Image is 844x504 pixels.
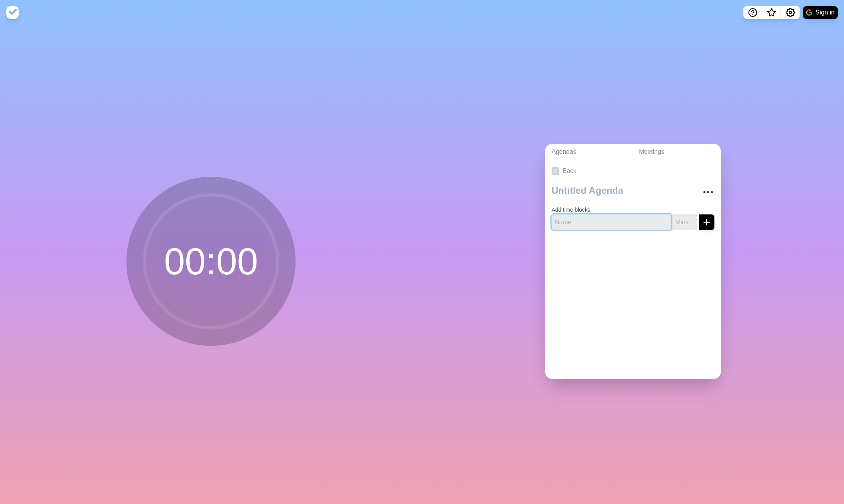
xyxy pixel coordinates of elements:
[545,144,633,160] a: Agendas
[743,6,762,19] button: Help
[552,214,671,230] input: Name
[6,6,19,19] img: timeblocks logo
[781,6,800,19] button: Settings
[545,160,721,182] a: Back
[762,6,781,19] button: What’s new
[806,9,812,16] img: google logo
[633,144,721,160] a: Meetings
[803,6,838,19] button: Sign in
[700,184,716,200] button: More
[672,214,697,230] input: Mins
[552,207,590,213] label: Add time blocks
